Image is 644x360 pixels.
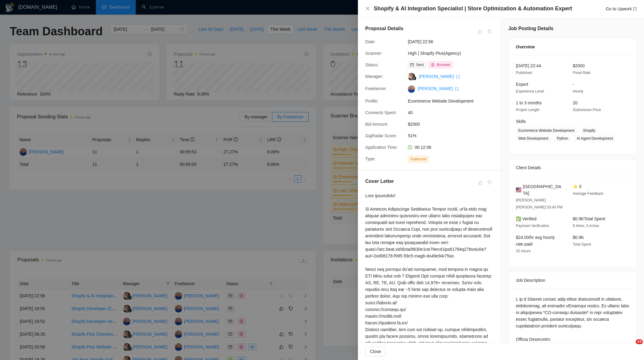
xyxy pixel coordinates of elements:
span: Profile: [365,99,379,103]
span: 40 [408,109,499,116]
span: - [573,82,574,87]
h4: Shopify & AI Integration Specialist | Store Optimization & Automation Expert [374,5,572,12]
span: ✅ Verified [516,216,537,221]
span: Web Development [516,135,551,142]
div: Client Details [516,159,629,176]
span: Overview [516,44,535,50]
span: Skills [516,119,526,124]
span: Published [516,71,532,75]
span: Outbound [408,156,429,163]
span: Application Time: [365,145,398,150]
span: [DATE] 22:56 [408,38,499,45]
a: [PERSON_NAME] export [419,74,460,79]
span: GigRadar Score: [365,133,397,138]
span: mail [410,63,414,67]
span: Freelancer: [365,86,387,91]
span: $2000 [573,63,585,68]
span: Total Spent [573,242,591,246]
span: Sent [416,63,424,67]
span: $24.00/hr avg hourly rate paid [516,235,555,246]
span: 25 Hours [516,249,531,253]
span: Close [370,348,381,355]
span: Experience Level [516,89,544,93]
a: Go to Upworkexport [606,6,637,11]
span: $0.9K Total Spent [573,216,605,221]
span: Ecommerce Website Development [408,98,499,104]
h5: Cover Letter [365,178,394,185]
span: $0.9K [573,235,584,240]
span: 51% [408,132,499,139]
span: Bid Amount: [365,122,388,127]
span: Python [555,135,571,142]
span: [GEOGRAPHIC_DATA] [523,183,563,197]
span: Payment Verification [516,224,549,228]
iframe: Intercom live chat [623,339,638,354]
a: [PERSON_NAME] export [418,86,459,91]
span: Fixed Rate [573,71,590,75]
span: Shopify [581,127,598,134]
span: ⭐ 5 [573,184,582,189]
span: Type: [365,156,376,161]
span: export [633,7,637,11]
span: Hourly [573,89,583,93]
span: Boosted [437,63,450,67]
h5: Proposal Details [365,25,403,32]
span: Ecommerce Website Development [516,127,577,134]
span: Scanner: [365,51,382,56]
a: High | Shopify Plus(Agency) [408,51,461,56]
span: dollar [431,63,435,67]
button: Close [365,347,386,356]
h5: Job Posting Details [508,25,553,32]
div: Job Description [516,272,629,288]
span: [DATE] 22:44 [516,63,541,68]
span: Date: [365,39,375,44]
span: close [365,6,370,11]
img: c1gfRzHJo4lwB2uvQU6P4BT15O_lr8ReaehWjS0ADxTjCRy4vAPwXYrdgz0EeetcBO [408,86,415,93]
span: export [456,75,460,79]
img: 🇺🇸 [516,187,521,193]
span: [PERSON_NAME] [PERSON_NAME] 03:45 PM [516,198,562,209]
span: export [455,87,459,91]
button: Close [365,6,370,11]
span: 20 [573,100,578,105]
span: Connects Spent: [365,110,397,115]
span: Project Length [516,108,539,112]
span: Average Feedback [573,191,604,196]
span: 10 [636,339,643,344]
img: gigradar-bm.png [412,76,416,80]
span: Submission Price [573,108,601,112]
span: 1 to 3 months [516,100,542,105]
span: Status: [365,62,379,67]
span: clock-circle [408,145,412,149]
span: 00:12:08 [415,145,431,150]
span: Expert [516,82,528,87]
span: $2000 [408,121,499,128]
span: AI Agent Development [574,135,615,142]
span: Manager: [365,74,383,79]
span: 8 Hires, 6 Active [573,224,599,228]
